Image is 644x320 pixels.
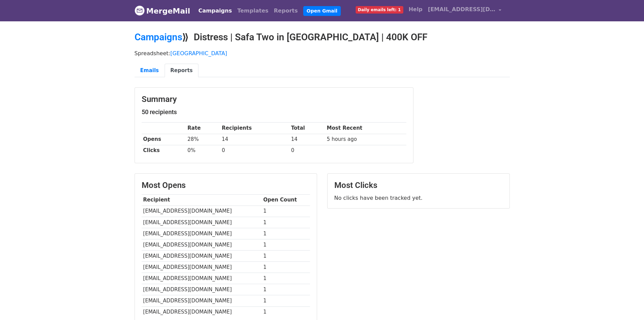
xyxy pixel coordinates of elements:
[610,287,644,320] iframe: Chat Widget
[262,273,310,284] td: 1
[406,3,425,16] a: Help
[220,134,289,145] td: 14
[186,134,220,145] td: 28%
[220,145,289,156] td: 0
[135,5,145,16] img: MergeMail logo
[262,262,310,273] td: 1
[142,206,262,217] td: [EMAIL_ADDRESS][DOMAIN_NAME]
[142,134,186,145] th: Opens
[186,123,220,134] th: Rate
[142,306,262,318] td: [EMAIL_ADDRESS][DOMAIN_NAME]
[135,31,182,43] a: Campaigns
[334,180,503,190] h3: Most Clicks
[142,194,262,206] th: Recipient
[142,180,310,190] h3: Most Opens
[303,6,341,16] a: Open Gmail
[428,5,496,14] span: [EMAIL_ADDRESS][DOMAIN_NAME]
[262,228,310,239] td: 1
[262,295,310,306] td: 1
[142,94,406,104] h3: Summary
[142,284,262,295] td: [EMAIL_ADDRESS][DOMAIN_NAME]
[142,145,186,156] th: Clicks
[142,251,262,262] td: [EMAIL_ADDRESS][DOMAIN_NAME]
[170,50,227,57] a: [GEOGRAPHIC_DATA]
[142,228,262,239] td: [EMAIL_ADDRESS][DOMAIN_NAME]
[262,217,310,228] td: 1
[142,217,262,228] td: [EMAIL_ADDRESS][DOMAIN_NAME]
[220,123,289,134] th: Recipients
[235,4,271,18] a: Templates
[334,194,503,201] p: No clicks have been tracked yet.
[135,50,510,57] p: Spreadsheet:
[262,194,310,206] th: Open Count
[165,64,198,78] a: Reports
[356,6,403,14] span: Daily emails left: 1
[353,3,406,16] a: Daily emails left: 1
[325,123,406,134] th: Most Recent
[325,134,406,145] td: 5 hours ago
[142,262,262,273] td: [EMAIL_ADDRESS][DOMAIN_NAME]
[142,273,262,284] td: [EMAIL_ADDRESS][DOMAIN_NAME]
[135,64,165,78] a: Emails
[262,306,310,318] td: 1
[289,134,325,145] td: 14
[262,251,310,262] td: 1
[262,239,310,250] td: 1
[196,4,235,18] a: Campaigns
[142,295,262,306] td: [EMAIL_ADDRESS][DOMAIN_NAME]
[289,145,325,156] td: 0
[142,239,262,250] td: [EMAIL_ADDRESS][DOMAIN_NAME]
[135,31,510,43] h2: ⟫ Distress | Safa Two in [GEOGRAPHIC_DATA] | 400K OFF
[186,145,220,156] td: 0%
[262,206,310,217] td: 1
[135,4,190,18] a: MergeMail
[425,3,504,19] a: [EMAIL_ADDRESS][DOMAIN_NAME]
[142,108,406,116] h5: 50 recipients
[262,284,310,295] td: 1
[271,4,301,18] a: Reports
[289,123,325,134] th: Total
